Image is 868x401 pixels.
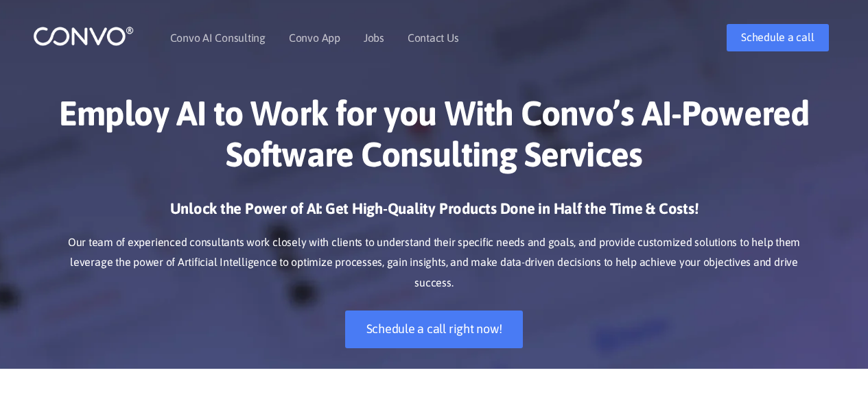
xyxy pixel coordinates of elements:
[289,32,340,43] a: Convo App
[408,32,459,43] a: Contact Us
[345,311,524,348] a: Schedule a call right now!
[33,25,134,47] img: logo_1.png
[54,93,815,185] h1: Employ AI to Work for you With Convo’s AI-Powered Software Consulting Services
[170,32,266,43] a: Convo AI Consulting
[364,32,384,43] a: Jobs
[727,24,828,51] a: Schedule a call
[54,199,815,229] h3: Unlock the Power of AI: Get High-Quality Products Done in Half the Time & Costs!
[54,232,815,294] p: Our team of experienced consultants work closely with clients to understand their specific needs ...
